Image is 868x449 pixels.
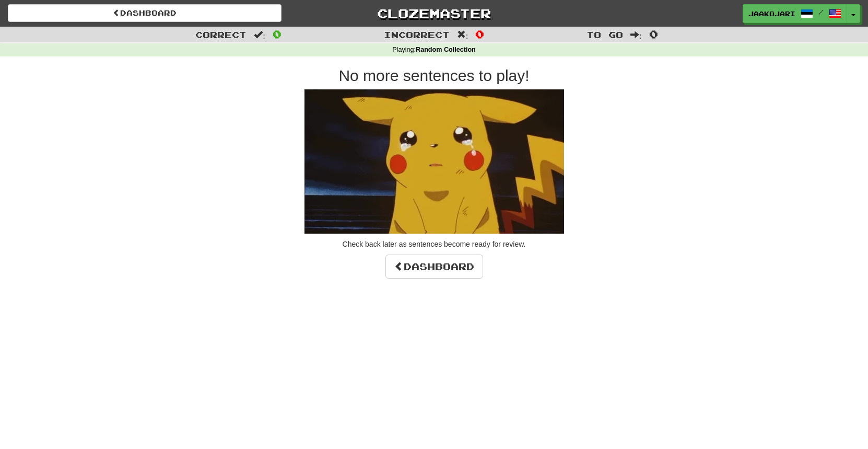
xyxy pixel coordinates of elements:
[304,89,564,234] img: sad-pikachu.gif
[297,4,571,22] a: Clozemaster
[630,30,642,39] span: :
[384,29,450,40] span: Incorrect
[136,239,732,249] p: Check back later as sentences become ready for review.
[416,46,476,53] strong: Random Collection
[748,9,795,18] span: JaakOjari
[8,4,281,22] a: Dashboard
[273,28,281,40] span: 0
[475,28,484,40] span: 0
[457,30,468,39] span: :
[649,28,658,40] span: 0
[195,29,247,40] span: Correct
[743,4,847,23] a: JaakOjari /
[136,67,732,84] h2: No more sentences to play!
[385,255,483,279] a: Dashboard
[587,29,623,40] span: To go
[254,30,265,39] span: :
[818,8,824,16] span: /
